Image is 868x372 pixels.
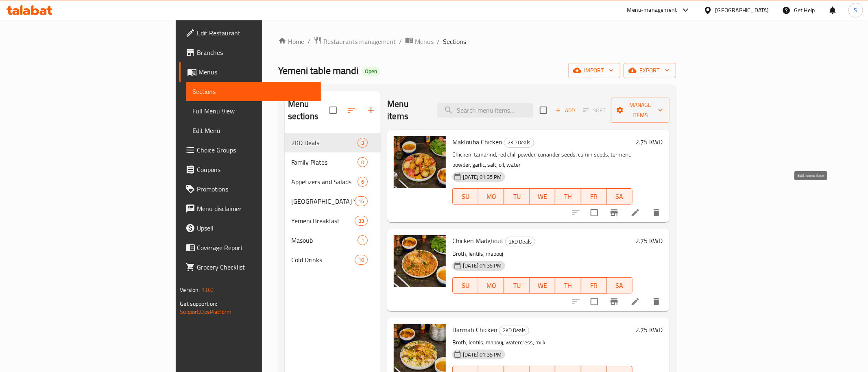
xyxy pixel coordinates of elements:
button: SU [452,277,478,294]
button: TU [504,277,530,294]
span: Sections [192,87,314,96]
a: Menus [179,62,321,82]
span: Full Menu View [192,106,314,116]
span: Select section first [578,104,611,117]
span: Branches [197,48,314,57]
button: Manage items [611,98,670,123]
span: Menus [415,37,434,46]
button: SA [607,188,632,204]
div: [GEOGRAPHIC_DATA] [715,6,769,15]
span: Menu disclaimer [197,204,314,213]
span: import [575,65,614,76]
span: Choice Groups [197,145,314,155]
img: Chicken Madghout [394,235,446,287]
span: Edit Menu [192,126,314,135]
span: 16 [355,198,367,205]
span: TH [558,280,578,292]
span: MO [482,191,501,202]
h2: Menu items [387,98,427,122]
a: Sections [186,82,321,101]
a: Restaurants management [314,36,396,47]
span: SU [456,191,475,202]
a: Support.OpsPlatform [180,307,231,317]
span: Family Plates [291,157,358,167]
span: 2KD Deals [499,326,529,335]
a: Upsell [179,218,321,238]
span: Chicken Madghout [452,235,504,247]
span: 10 [355,256,367,264]
span: Cold Drinks [291,255,355,265]
a: Branches [179,43,321,62]
a: Menu disclaimer [179,199,321,218]
span: Open [362,68,380,75]
span: SU [456,280,475,292]
div: Menu-management [627,5,677,15]
h6: 2.75 KWD [636,235,663,246]
span: Add [554,106,576,115]
input: search [437,103,533,117]
div: 2KD Deals [504,138,534,148]
button: TH [555,188,581,204]
span: Select section [535,102,552,119]
span: TU [507,280,526,292]
span: Coupons [197,165,314,174]
div: [GEOGRAPHIC_DATA] Yemeni Food16 [285,191,381,211]
span: export [630,65,670,76]
span: [GEOGRAPHIC_DATA] Yemeni Food [291,196,355,206]
div: items [355,196,368,206]
span: WE [533,191,552,202]
button: Branch-specific-item [604,203,624,222]
div: Appetizers and Salads [291,177,358,187]
img: Maklouba Chicken [394,136,446,188]
li: / [437,37,440,46]
button: Add section [361,100,381,120]
span: 6 [358,178,367,186]
button: import [568,63,620,78]
span: 2KD Deals [291,138,358,148]
button: Branch-specific-item [604,292,624,311]
span: TU [507,191,526,202]
span: Manage items [617,100,663,120]
div: 2KD Deals3 [285,133,381,152]
span: Edit Restaurant [197,28,314,38]
span: 3 [358,139,367,147]
div: items [358,235,368,245]
button: Add [552,104,578,117]
div: Kuwait Yemeni Food [291,196,355,206]
a: Choice Groups [179,140,321,160]
button: MO [478,277,504,294]
div: items [358,157,368,167]
div: Yemeni Breakfast [291,216,355,226]
a: Menus [405,36,434,47]
p: Broth, lentils, mabouj [452,249,632,259]
button: SA [607,277,632,294]
a: Promotions [179,179,321,199]
span: S [854,6,857,15]
span: 2KD Deals [504,138,534,147]
h6: 2.75 KWD [636,324,663,335]
button: delete [647,292,666,311]
button: WE [530,188,555,204]
div: Yemeni Breakfast33 [285,211,381,231]
span: [DATE] 01:35 PM [460,262,505,270]
span: 0 [358,159,367,166]
span: Sort sections [342,100,361,120]
span: SA [610,280,629,292]
div: 2KD Deals [505,237,535,246]
span: [DATE] 01:35 PM [460,173,505,181]
span: FR [584,280,604,292]
span: TH [558,191,578,202]
span: Yemeni table mandi [278,61,358,80]
span: Menus [198,67,314,77]
span: SA [610,191,629,202]
span: Coverage Report [197,243,314,252]
div: Masoub [291,235,358,245]
button: MO [478,188,504,204]
a: Edit Restaurant [179,23,321,43]
div: Cold Drinks10 [285,250,381,270]
a: Coverage Report [179,238,321,257]
span: FR [584,191,604,202]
